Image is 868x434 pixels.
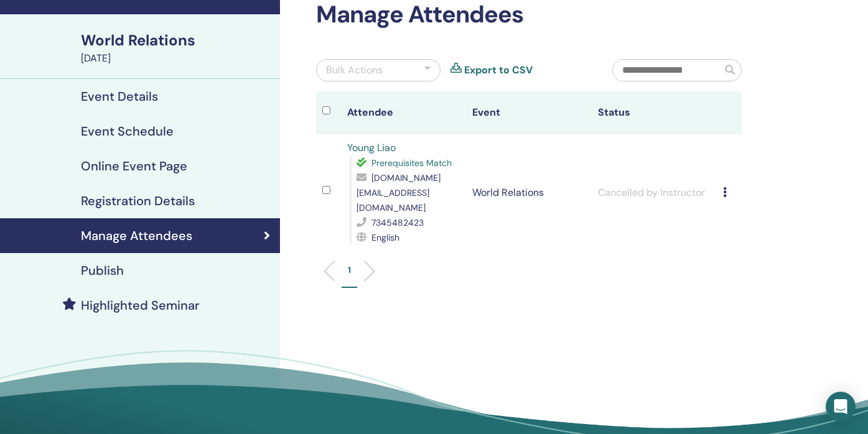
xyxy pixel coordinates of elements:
a: Export to CSV [464,63,533,78]
span: [DOMAIN_NAME][EMAIL_ADDRESS][DOMAIN_NAME] [357,172,441,213]
span: 7345482423 [371,217,424,228]
div: World Relations [81,30,273,51]
h4: Event Schedule [81,124,174,139]
h4: Manage Attendees [81,228,192,243]
th: Attendee [341,91,466,134]
div: Bulk Actions [326,63,383,78]
h4: Highlighted Seminar [81,298,200,313]
a: World Relations[DATE] [73,30,280,66]
span: English [371,232,399,243]
p: 1 [348,264,351,277]
td: World Relations [466,134,591,251]
span: Prerequisites Match [371,157,452,169]
div: [DATE] [81,51,273,66]
h4: Publish [81,263,124,278]
th: Status [592,91,717,134]
h4: Online Event Page [81,159,187,173]
th: Event [466,91,591,134]
h2: Manage Attendees [316,1,742,29]
div: Open Intercom Messenger [826,392,856,422]
a: Young Liao [347,141,396,154]
h4: Event Details [81,89,158,104]
h4: Registration Details [81,193,195,208]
